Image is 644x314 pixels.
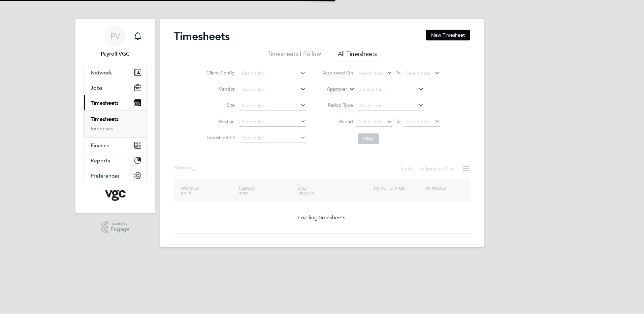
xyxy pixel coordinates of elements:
label: Period Type [323,102,353,108]
span: Select date [359,119,383,125]
label: Approver [317,86,347,93]
button: Filter [358,133,379,144]
button: Network [84,65,147,80]
h2: Timesheets [174,30,230,43]
div: Status [400,164,457,174]
span: Reports [91,157,110,164]
a: Go to home page [84,190,147,201]
span: Timesheets [91,100,119,106]
button: Timesheets [84,95,147,110]
span: Select date [406,70,430,76]
span: To [394,68,402,77]
span: Network [91,69,112,76]
input: Search for... [239,117,306,127]
a: Timesheets [91,116,119,122]
input: Search for... [239,69,306,78]
input: Search for... [239,133,306,143]
label: Site [204,102,235,108]
button: Reports [84,153,147,168]
button: New Timesheet [426,30,470,40]
button: Finance [84,138,147,153]
label: Submitted [420,165,455,172]
div: Showing [174,164,200,171]
button: Preferences [84,168,147,183]
span: Jobs [91,85,102,91]
label: Timesheet ID [204,134,235,140]
span: Powered by [110,221,129,227]
a: Expenses [91,125,114,132]
span: 0 [446,165,449,172]
span: ... [195,164,199,171]
img: vgcgroup-logo-retina.png [105,190,126,201]
span: Select date [359,70,383,76]
div: Timesheets [84,110,147,137]
a: PVPayroll VGC [84,26,147,58]
input: Search for... [239,85,306,94]
span: PV [110,32,120,41]
input: Search for... [239,101,306,111]
label: Vendor [204,86,235,92]
a: Powered byEngage [101,221,130,234]
nav: Main navigation [75,19,155,213]
label: Period [323,118,353,124]
label: Position [204,118,235,124]
span: Preferences [91,172,120,179]
span: Finance [91,142,109,149]
span: Payroll VGC [84,50,147,58]
label: Approved On [323,70,353,76]
span: To [394,117,402,126]
label: Client Config [204,70,235,76]
button: Jobs [84,80,147,95]
li: All Timesheets [338,50,377,62]
li: Timesheets I Follow [267,50,321,62]
span: Select date [406,119,430,125]
span: Engage [110,227,129,232]
input: Search for... [358,85,424,94]
input: Select one [358,101,424,111]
